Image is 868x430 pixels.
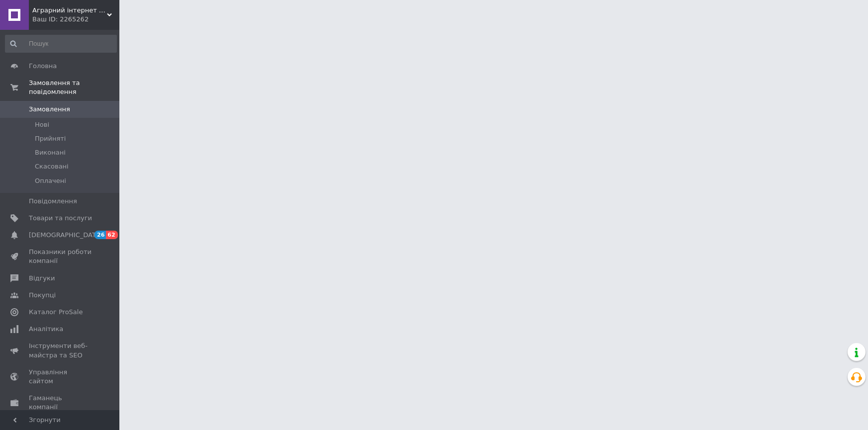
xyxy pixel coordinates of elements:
span: Прийняті [35,134,66,143]
span: Аналітика [29,325,63,334]
span: Інструменти веб-майстра та SEO [29,342,92,359]
span: Повідомлення [29,197,77,206]
span: Гаманець компанії [29,394,92,412]
input: Пошук [5,35,117,53]
span: Товари та послуги [29,214,92,223]
span: Замовлення [29,105,70,114]
span: [DEMOGRAPHIC_DATA] [29,231,102,240]
span: Скасовані [35,162,69,171]
span: Показники роботи компанії [29,248,92,265]
span: Виконані [35,148,66,157]
div: Ваш ID: 2265262 [32,15,119,24]
span: Відгуки [29,274,55,283]
span: Головна [29,62,57,71]
span: 62 [106,231,117,239]
span: Замовлення та повідомлення [29,79,119,96]
span: Каталог ProSale [29,308,83,317]
span: Управління сайтом [29,368,92,386]
span: Аграрний інтернет магазин [32,6,107,15]
span: 26 [95,231,106,239]
span: Покупці [29,291,56,300]
span: Оплачені [35,176,66,185]
span: Нові [35,120,49,129]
